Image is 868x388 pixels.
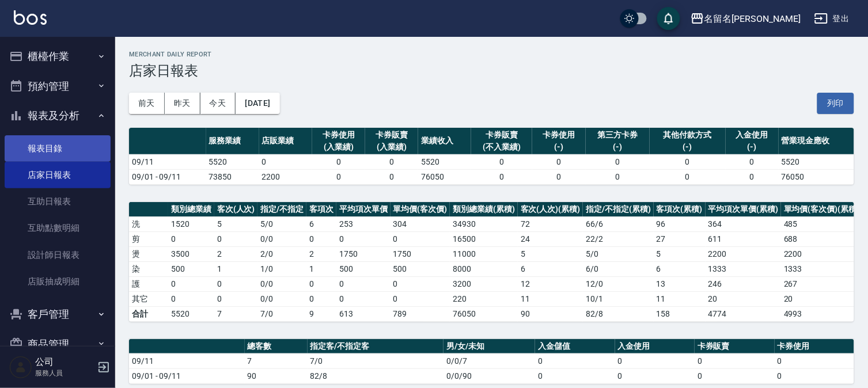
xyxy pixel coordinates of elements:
[706,246,782,261] td: 2200
[418,169,471,184] td: 76050
[306,261,336,276] td: 1
[391,216,450,231] td: 304
[336,276,391,291] td: 0
[535,141,582,153] div: (-)
[257,261,306,276] td: 1 / 0
[654,202,706,217] th: 客項次(累積)
[781,291,862,306] td: 20
[518,306,583,321] td: 90
[5,101,111,131] button: 報表及分析
[518,261,583,276] td: 6
[391,261,450,276] td: 500
[129,306,168,321] td: 合計
[418,154,471,169] td: 5520
[729,129,776,141] div: 入金使用
[168,216,214,231] td: 1520
[129,128,854,185] table: a dense table
[726,154,779,169] td: 0
[654,291,706,306] td: 11
[781,231,862,246] td: 688
[583,291,654,306] td: 10 / 1
[535,353,615,368] td: 0
[391,202,450,217] th: 單均價(客次價)
[168,291,214,306] td: 0
[444,368,535,383] td: 0/0/90
[706,216,782,231] td: 364
[306,231,336,246] td: 0
[365,154,418,169] td: 0
[257,306,306,321] td: 7/0
[444,353,535,368] td: 0/0/7
[206,128,259,155] th: 服務業績
[704,12,801,26] div: 名留名[PERSON_NAME]
[129,63,854,79] h3: 店家日報表
[129,291,168,306] td: 其它
[259,154,312,169] td: 0
[775,353,854,368] td: 0
[450,291,518,306] td: 220
[5,268,111,295] a: 店販抽成明細
[5,242,111,268] a: 設計師日報表
[726,169,779,184] td: 0
[781,276,862,291] td: 267
[706,306,782,321] td: 4774
[518,276,583,291] td: 12
[583,216,654,231] td: 66 / 6
[5,299,111,329] button: 客戶管理
[306,246,336,261] td: 2
[336,246,391,261] td: 1750
[236,93,279,114] button: [DATE]
[391,276,450,291] td: 0
[306,216,336,231] td: 6
[165,93,200,114] button: 昨天
[586,154,650,169] td: 0
[365,169,418,184] td: 0
[5,41,111,71] button: 櫃檯作業
[654,231,706,246] td: 27
[308,339,444,354] th: 指定客/不指定客
[654,216,706,231] td: 96
[650,169,725,184] td: 0
[5,71,111,101] button: 預約管理
[589,141,647,153] div: (-)
[391,246,450,261] td: 1750
[306,306,336,321] td: 9
[450,276,518,291] td: 3200
[257,231,306,246] td: 0 / 0
[695,353,774,368] td: 0
[336,231,391,246] td: 0
[306,291,336,306] td: 0
[650,154,725,169] td: 0
[129,246,168,261] td: 燙
[214,306,258,321] td: 7
[518,231,583,246] td: 24
[615,339,695,354] th: 入金使用
[129,169,206,184] td: 09/01 - 09/11
[706,276,782,291] td: 246
[168,202,214,217] th: 類別總業績
[214,202,258,217] th: 客次(人次)
[308,353,444,368] td: 7/0
[391,291,450,306] td: 0
[535,129,582,141] div: 卡券使用
[129,231,168,246] td: 剪
[657,7,680,30] button: save
[245,353,308,368] td: 7
[336,291,391,306] td: 0
[706,231,782,246] td: 611
[5,188,111,215] a: 互助日報表
[168,276,214,291] td: 0
[450,231,518,246] td: 16500
[245,339,308,354] th: 總客數
[583,306,654,321] td: 82/8
[257,291,306,306] td: 0 / 0
[129,276,168,291] td: 護
[779,154,854,169] td: 5520
[471,169,532,184] td: 0
[200,93,236,114] button: 今天
[810,8,854,29] button: 登出
[35,368,94,378] p: 服務人員
[368,141,415,153] div: (入業績)
[654,306,706,321] td: 158
[336,306,391,321] td: 613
